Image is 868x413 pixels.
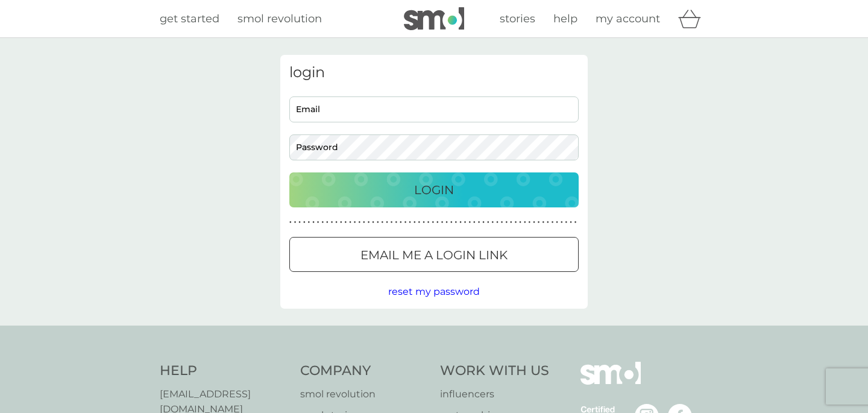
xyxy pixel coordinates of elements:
p: ● [289,219,292,225]
span: smol revolution [237,12,322,25]
p: ● [450,219,453,225]
p: ● [335,219,338,225]
p: ● [409,219,411,225]
p: ● [570,219,572,225]
a: help [553,10,577,28]
p: ● [496,219,498,225]
p: ● [377,219,379,225]
p: ● [473,219,476,225]
p: ● [482,219,485,225]
span: reset my password [388,286,480,297]
p: ● [487,219,489,225]
p: ● [298,219,301,225]
p: ● [400,219,402,225]
p: ● [423,219,425,225]
p: ● [561,219,563,225]
p: ● [464,219,467,225]
div: basket [678,7,708,31]
h4: Work With Us [440,362,549,380]
p: ● [556,219,558,225]
p: ● [505,219,508,225]
p: ● [395,219,397,225]
p: ● [510,219,512,225]
p: ● [432,219,434,225]
a: influencers [440,386,549,402]
h3: login [289,64,579,81]
p: ● [478,219,480,225]
p: ● [441,219,444,225]
p: ● [326,219,329,225]
p: Email me a login link [360,245,508,265]
p: ● [533,219,535,225]
p: ● [538,219,540,225]
p: ● [354,219,356,225]
a: my account [596,10,660,28]
button: reset my password [388,284,480,300]
p: Login [414,180,454,200]
p: ● [418,219,421,225]
p: ● [552,219,554,225]
p: ● [358,219,360,225]
p: ● [468,219,471,225]
p: ● [294,219,297,225]
h4: Company [300,362,429,380]
p: ● [501,219,503,225]
p: ● [459,219,462,225]
p: ● [529,219,531,225]
p: ● [519,219,521,225]
span: help [553,12,577,25]
p: ● [331,219,333,225]
a: stories [500,10,535,28]
span: my account [596,12,660,25]
button: Email me a login link [289,237,579,272]
img: smol [580,362,641,403]
button: Login [289,172,579,207]
p: ● [445,219,448,225]
p: ● [386,219,388,225]
p: ● [547,219,549,225]
p: ● [492,219,494,225]
p: ● [404,219,407,225]
a: get started [160,10,219,28]
p: ● [414,219,416,225]
p: ● [312,219,315,225]
h4: Help [160,362,288,380]
p: ● [363,219,365,225]
p: ● [427,219,430,225]
p: ● [308,219,310,225]
p: ● [455,219,458,225]
span: stories [500,12,535,25]
p: ● [340,219,342,225]
p: ● [574,219,577,225]
p: ● [303,219,306,225]
span: get started [160,12,219,25]
p: ● [372,219,374,225]
p: ● [391,219,393,225]
p: ● [345,219,347,225]
p: ● [368,219,370,225]
p: ● [565,219,568,225]
p: ● [436,219,439,225]
p: ● [382,219,384,225]
p: ● [349,219,351,225]
a: smol revolution [300,386,429,402]
img: smol [404,7,464,30]
p: ● [317,219,319,225]
p: ● [515,219,517,225]
p: ● [524,219,526,225]
p: ● [321,219,324,225]
p: ● [542,219,544,225]
a: smol revolution [237,10,322,28]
